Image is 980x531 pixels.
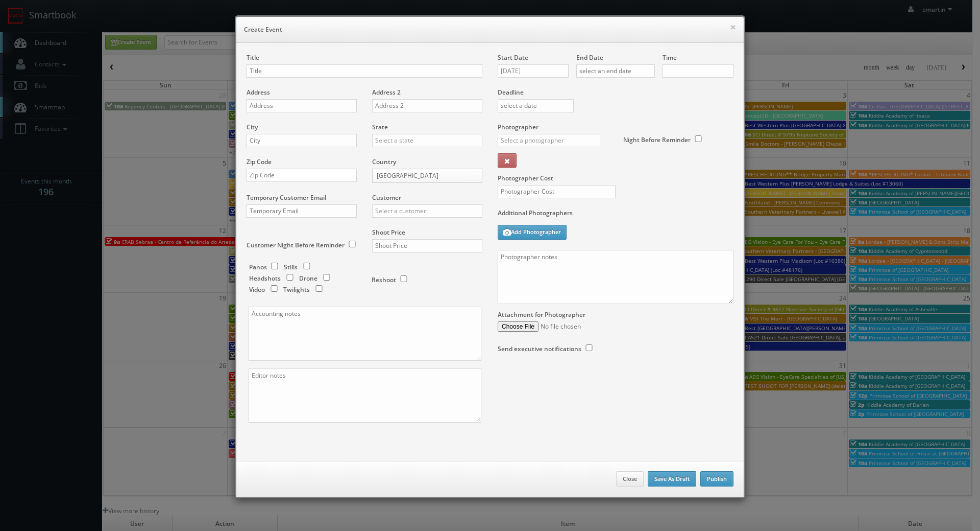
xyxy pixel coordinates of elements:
[576,53,603,62] label: End Date
[372,123,388,131] label: State
[247,157,272,166] label: Zip Code
[616,471,644,487] button: Close
[372,204,482,218] input: Select a customer
[283,285,310,294] label: Twilights
[730,24,736,31] button: ×
[249,274,281,283] label: Headshots
[372,193,401,202] label: Customer
[576,64,655,78] input: select an end date
[372,99,482,112] input: Address 2
[372,157,396,166] label: Country
[247,134,357,147] input: City
[247,193,326,202] label: Temporary Customer Email
[249,263,267,271] label: Panos
[372,169,482,183] a: [GEOGRAPHIC_DATA]
[247,64,482,78] input: Title
[498,99,574,112] input: select a date
[498,310,585,319] label: Attachment for Photographer
[247,204,357,218] input: Temporary Email
[244,25,736,35] h6: Create Event
[648,471,696,487] button: Save As Draft
[247,241,345,249] label: Customer Night Before Reminder
[372,239,482,252] input: Shoot Price
[372,228,405,237] label: Shoot Price
[498,209,733,222] label: Additional Photographers
[372,134,482,147] input: Select a state
[498,225,567,240] button: Add Photographer
[247,53,259,62] label: Title
[372,88,401,97] label: Address 2
[249,285,265,294] label: Video
[498,123,538,131] label: Photographer
[663,53,677,62] label: Time
[498,134,600,147] input: Select a photographer
[247,123,258,131] label: City
[498,64,569,78] input: select a date
[247,99,357,112] input: Address
[490,174,741,182] label: Photographer Cost
[498,53,528,62] label: Start Date
[284,263,298,271] label: Stills
[377,169,469,182] span: [GEOGRAPHIC_DATA]
[299,274,317,283] label: Drone
[247,169,357,182] input: Zip Code
[247,88,270,97] label: Address
[700,471,733,487] button: Publish
[498,344,581,353] label: Send executive notifications
[372,275,396,284] label: Reshoot
[490,88,741,97] label: Deadline
[498,185,616,198] input: Photographer Cost
[623,135,691,144] label: Night Before Reminder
